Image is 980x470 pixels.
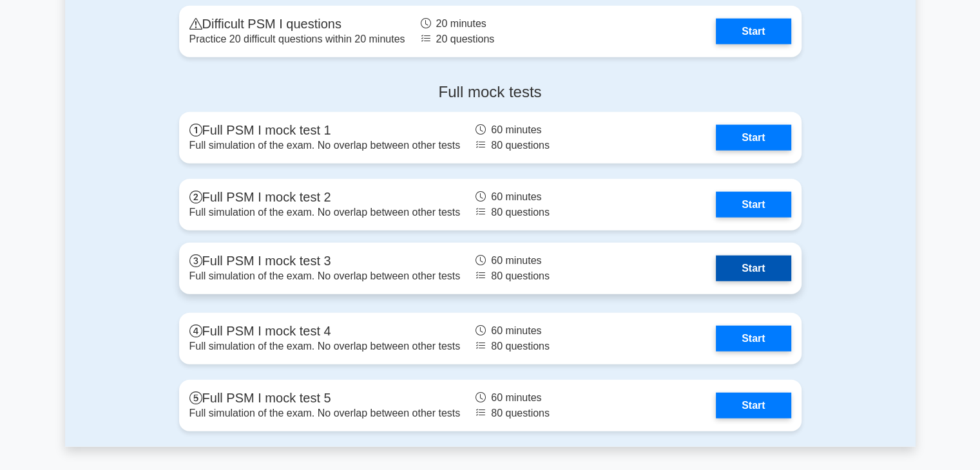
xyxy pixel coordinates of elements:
h4: Full mock tests [179,83,802,102]
a: Start [716,326,791,352]
a: Start [716,19,791,44]
a: Start [716,125,791,151]
a: Start [716,393,791,418]
a: Start [716,192,791,218]
a: Start [716,256,791,281]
